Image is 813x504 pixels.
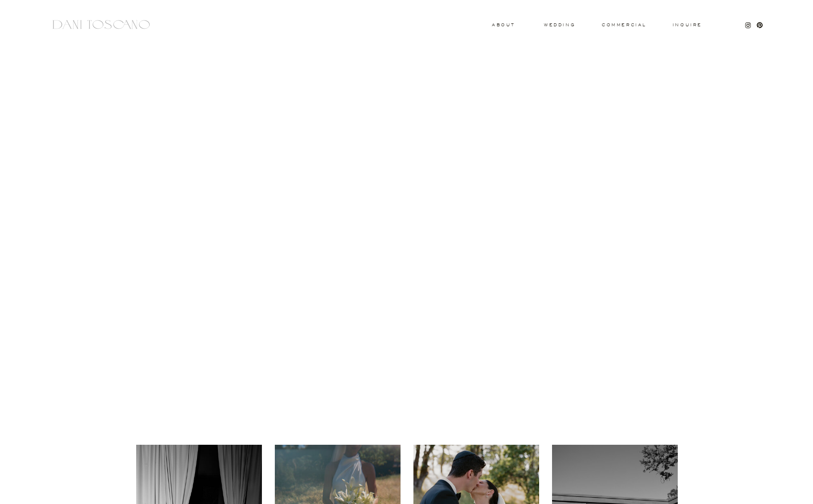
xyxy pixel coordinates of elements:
a: Inquire [672,23,703,28]
a: commercial [602,23,646,27]
a: About [492,23,513,26]
a: wedding [544,23,575,26]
